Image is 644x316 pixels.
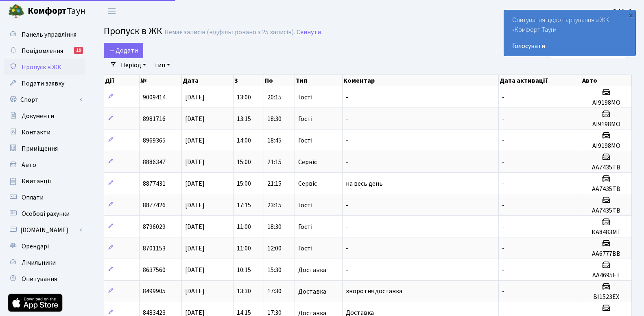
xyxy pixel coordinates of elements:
[143,179,166,188] span: 8877431
[346,266,348,274] span: -
[502,201,504,210] span: -
[612,7,634,16] b: Офіс 1.
[22,128,50,137] span: Контакти
[185,201,205,210] span: [DATE]
[298,202,312,208] span: Гості
[22,160,36,169] span: Авто
[297,29,321,36] a: Скинути
[502,179,504,188] span: -
[4,238,85,255] a: Орендарі
[4,75,85,92] a: Подати заявку
[237,93,251,102] span: 13:00
[267,244,282,253] span: 12:00
[4,255,85,271] a: Лічильники
[22,274,57,283] span: Опитування
[504,10,635,56] div: Опитування щодо паркування в ЖК «Комфорт Таун»
[109,46,138,55] span: Додати
[22,112,54,121] span: Документи
[585,99,628,107] h5: АІ9198МО
[346,136,348,145] span: -
[298,267,326,273] span: Доставка
[4,271,85,287] a: Опитування
[237,136,251,145] span: 14:00
[267,158,282,167] span: 21:15
[4,222,85,238] a: [DOMAIN_NAME]
[22,30,76,39] span: Панель управління
[585,185,628,193] h5: АА7435ТВ
[104,75,140,86] th: Дії
[151,58,173,72] a: Тип
[182,75,234,86] th: Дата
[502,93,504,102] span: -
[22,79,64,88] span: Подати заявку
[237,179,251,188] span: 15:00
[237,114,251,123] span: 13:15
[4,206,85,222] a: Особові рахунки
[4,59,85,75] a: Пропуск в ЖК
[627,11,635,19] div: ×
[143,287,166,296] span: 8499905
[267,201,282,210] span: 23:15
[143,158,166,167] span: 8886347
[4,124,85,140] a: Контакти
[143,136,166,145] span: 8969365
[4,157,85,173] a: Авто
[295,75,343,86] th: Тип
[143,266,166,274] span: 8637560
[267,179,282,188] span: 21:15
[185,287,205,296] span: [DATE]
[22,209,70,218] span: Особові рахунки
[185,244,205,253] span: [DATE]
[264,75,295,86] th: По
[346,201,348,210] span: -
[143,93,166,102] span: 9009414
[346,93,348,102] span: -
[4,92,85,108] a: Спорт
[298,137,312,144] span: Гості
[502,158,504,167] span: -
[502,136,504,145] span: -
[140,75,182,86] th: №
[502,222,504,231] span: -
[4,26,85,43] a: Панель управління
[585,250,628,258] h5: АА6777ВВ
[185,222,205,231] span: [DATE]
[28,4,67,18] b: Комфорт
[185,158,205,167] span: [DATE]
[343,75,499,86] th: Коментар
[28,4,85,18] span: Таун
[512,41,627,51] a: Голосувати
[22,242,49,251] span: Орендарі
[185,93,205,102] span: [DATE]
[267,93,282,102] span: 20:15
[185,114,205,123] span: [DATE]
[499,75,581,86] th: Дата активації
[4,140,85,157] a: Приміщення
[502,287,504,296] span: -
[102,4,122,18] button: Переключити навігацію
[267,266,282,274] span: 15:30
[298,94,312,101] span: Гості
[74,47,83,54] div: 19
[237,158,251,167] span: 15:00
[267,114,282,123] span: 18:30
[22,46,63,55] span: Повідомлення
[234,75,264,86] th: З
[118,58,149,72] a: Період
[502,266,504,274] span: -
[143,201,166,210] span: 8877426
[585,207,628,215] h5: АА7435ТВ
[22,193,44,202] span: Оплати
[104,43,143,58] a: Додати
[346,158,348,167] span: -
[22,63,61,72] span: Пропуск в ЖК
[143,244,166,253] span: 8701153
[164,29,295,36] div: Немає записів (відфільтровано з 25 записів).
[298,224,312,230] span: Гості
[612,7,634,16] a: Офіс 1.
[581,75,632,86] th: Авто
[502,244,504,253] span: -
[237,266,251,274] span: 10:15
[346,114,348,123] span: -
[585,164,628,171] h5: АА7435ТВ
